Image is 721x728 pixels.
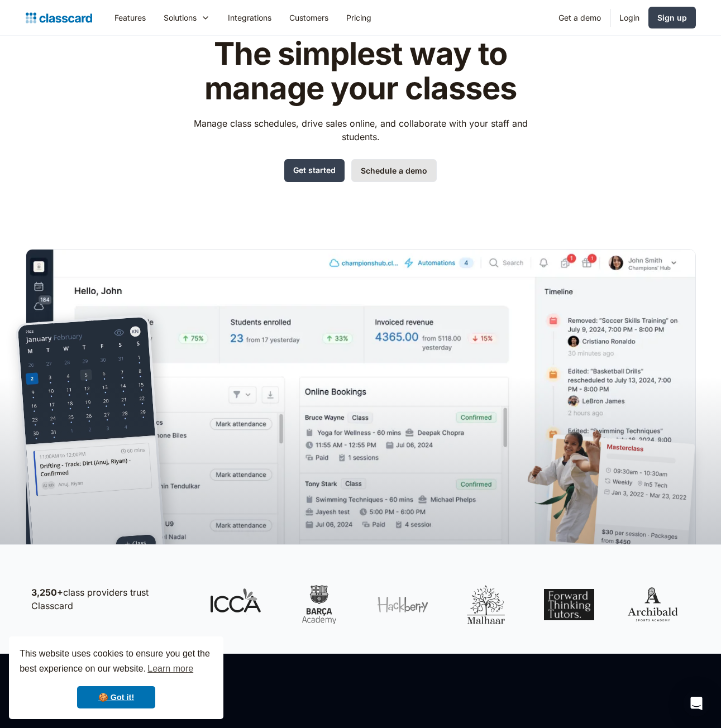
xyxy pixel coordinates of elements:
a: Pricing [337,5,380,30]
a: Get a demo [550,5,610,30]
a: dismiss cookie message [77,686,155,708]
div: Solutions [164,12,197,23]
div: Sign up [657,12,687,23]
a: Sign up [648,7,696,28]
a: Features [106,5,155,30]
a: learn more about cookies [146,660,195,677]
p: Manage class schedules, drive sales online, and collaborate with your staff and students. [183,117,538,143]
h1: The simplest way to manage your classes [183,37,538,106]
div: cookieconsent [9,636,223,719]
a: Integrations [219,5,280,30]
a: Get started [284,159,345,182]
span: This website uses cookies to ensure you get the best experience on our website. [20,647,213,677]
a: home [26,10,92,26]
a: Login [610,5,648,30]
div: Solutions [155,5,219,30]
a: Schedule a demo [351,159,437,182]
strong: 3,250+ [31,587,63,598]
p: class providers trust Classcard [31,586,188,612]
a: Customers [280,5,337,30]
div: Open Intercom Messenger [683,690,710,717]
